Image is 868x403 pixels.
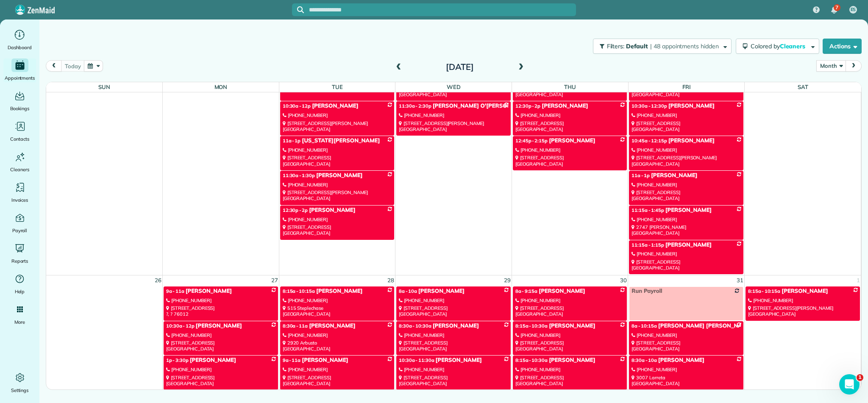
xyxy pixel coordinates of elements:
[632,112,741,118] div: [PHONE_NUMBER]
[632,224,741,236] div: 2747 [PERSON_NAME] [GEOGRAPHIC_DATA]
[632,103,667,109] span: 10:30a - 12:30p
[619,275,628,286] a: 30
[515,103,541,109] span: 12:30p - 2p
[447,83,461,90] span: Wed
[632,138,667,144] span: 10:45a - 12:15p
[166,288,184,294] span: 9a - 11a
[515,138,548,144] span: 12:45p - 2:15p
[632,367,741,372] div: [PHONE_NUMBER]
[399,305,508,317] div: [STREET_ADDRESS] [GEOGRAPHIC_DATA]
[399,120,508,133] div: [STREET_ADDRESS][PERSON_NAME] [GEOGRAPHIC_DATA]
[3,150,36,174] a: Cleaners
[283,357,301,363] span: 9a - 11a
[839,374,860,395] iframe: Intercom live chat
[816,60,846,72] button: Month
[3,28,36,52] a: Dashboard
[12,226,28,235] span: Payroll
[283,297,392,303] div: [PHONE_NUMBER]
[399,103,431,109] span: 11:30a - 2:30p
[3,58,36,82] a: Appointments
[515,155,625,167] div: [STREET_ADDRESS] [GEOGRAPHIC_DATA]
[549,137,595,144] span: [PERSON_NAME]
[283,288,315,294] span: 8:15a - 10:15a
[283,305,392,317] div: 515 Steplechase [GEOGRAPHIC_DATA]
[399,367,508,372] div: [PHONE_NUMBER]
[748,297,857,303] div: [PHONE_NUMBER]
[283,182,392,188] div: [PHONE_NUMBER]
[632,323,657,329] span: 8a - 10:15a
[270,275,279,286] a: 27
[11,257,28,265] span: Reports
[166,305,275,317] div: [STREET_ADDRESS] ?, ? 76012
[3,181,36,204] a: Invoices
[515,367,625,372] div: [PHONE_NUMBER]
[283,172,315,178] span: 11:30a - 1:30p
[751,42,808,50] span: Colored by
[46,60,62,72] button: prev
[10,135,29,143] span: Contacts
[780,42,807,50] span: Cleaners
[312,103,358,109] span: [PERSON_NAME]
[154,275,162,286] a: 26
[283,112,392,118] div: [PHONE_NUMBER]
[283,189,392,202] div: [STREET_ADDRESS][PERSON_NAME] [GEOGRAPHIC_DATA]
[407,62,513,72] h2: [DATE]
[433,322,479,329] span: [PERSON_NAME]
[166,357,189,363] span: 1p - 3:30p
[292,6,304,13] button: Focus search
[748,305,857,317] div: [STREET_ADDRESS][PERSON_NAME] [GEOGRAPHIC_DATA]
[186,288,232,295] span: [PERSON_NAME]
[632,217,741,222] div: [PHONE_NUMBER]
[589,39,732,54] a: Filters: Default | 48 appointments hidden
[515,112,625,118] div: [PHONE_NUMBER]
[283,155,392,167] div: [STREET_ADDRESS] [GEOGRAPHIC_DATA]
[515,297,625,303] div: [PHONE_NUMBER]
[846,60,862,72] button: next
[515,375,625,387] div: [STREET_ADDRESS] [GEOGRAPHIC_DATA]
[748,288,780,294] span: 8:15a - 10:15a
[851,6,856,13] span: ES
[15,287,25,296] span: Help
[166,297,275,303] div: [PHONE_NUMBER]
[166,367,275,372] div: [PHONE_NUMBER]
[166,323,195,329] span: 10:30a - 12p
[632,340,741,352] div: [STREET_ADDRESS] [GEOGRAPHIC_DATA]
[190,357,236,364] span: [PERSON_NAME]
[283,340,392,352] div: 2920 Arbusto [GEOGRAPHIC_DATA]
[632,251,741,257] div: [PHONE_NUMBER]
[632,259,741,271] div: [STREET_ADDRESS] [GEOGRAPHIC_DATA]
[515,120,625,133] div: [STREET_ADDRESS] [GEOGRAPHIC_DATA]
[283,217,392,222] div: [PHONE_NUMBER]
[632,172,650,178] span: 11a - 1p
[515,332,625,338] div: [PHONE_NUMBER]
[332,83,343,90] span: Tue
[736,39,819,54] button: Colored byCleaners
[10,165,29,174] span: Cleaners
[309,207,355,214] span: [PERSON_NAME]
[658,357,704,364] span: [PERSON_NAME]
[399,357,434,363] span: 10:30a - 11:30a
[283,103,311,109] span: 10:30a - 12p
[399,323,431,329] span: 8:30a - 10:30a
[11,196,28,204] span: Invoices
[3,272,36,296] a: Help
[283,367,392,372] div: [PHONE_NUMBER]
[399,288,417,294] span: 8a - 10a
[626,42,648,50] span: Default
[825,1,843,19] div: 7 unread notifications
[436,357,482,364] span: [PERSON_NAME]
[515,340,625,352] div: [STREET_ADDRESS] [GEOGRAPHIC_DATA]
[515,288,538,294] span: 8a - 9:15a
[196,322,242,329] span: [PERSON_NAME]
[632,120,741,133] div: [STREET_ADDRESS] [GEOGRAPHIC_DATA]
[166,340,275,352] div: [STREET_ADDRESS] [GEOGRAPHIC_DATA]
[166,375,275,387] div: [STREET_ADDRESS] [GEOGRAPHIC_DATA]
[857,374,863,381] span: 1
[798,83,808,90] span: Sat
[632,332,741,338] div: [PHONE_NUMBER]
[3,120,36,143] a: Contacts
[632,147,741,153] div: [PHONE_NUMBER]
[283,207,308,213] span: 12:30p - 2p
[632,207,664,213] span: 11:15a - 1:45p
[632,189,741,202] div: [STREET_ADDRESS] [GEOGRAPHIC_DATA]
